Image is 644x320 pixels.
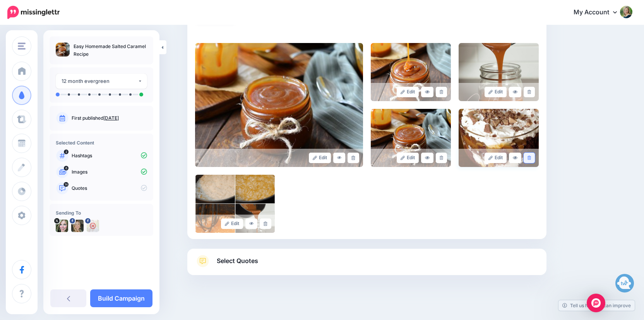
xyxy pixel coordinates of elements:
a: Edit [485,87,507,97]
img: Missinglettr [7,6,60,19]
span: 2 [64,150,69,154]
a: Edit [221,218,243,229]
img: d5e100e50745ad08f354691ee31b4031_large.jpg [195,43,363,167]
a: Edit [309,153,331,163]
img: menu.png [18,43,26,50]
a: Edit [397,87,419,97]
img: d5e100e50745ad08f354691ee31b4031_thumb.jpg [56,43,70,57]
img: 21060ef7b84f71d04bffa7e90db8d50e_large.jpg [371,43,451,101]
p: Hashtags [72,152,147,159]
a: My Account [566,3,632,22]
img: 7f07b13c97f21fdaee9ea901e0041353_large.jpg [371,109,451,167]
p: Quotes [72,185,147,192]
img: 293190005_567225781732108_4255238551469198132_n-bsa109236.jpg [71,220,84,232]
a: Select Quotes [195,255,539,275]
div: Open Intercom Messenger [587,294,605,312]
a: [DATE] [103,115,119,121]
span: 14 [64,182,69,187]
button: 12 month evergreen [56,74,147,89]
img: 282b16305c6fa0fb1f7d227df3b9f848_large.jpg [459,43,539,101]
h4: Selected Content [56,140,147,146]
img: Cidu7iYM-6280.jpg [56,220,68,232]
img: 5182bafd94ec94bd41b5dbcd2361b1a0_large.jpg [459,109,539,167]
div: 12 month evergreen [62,77,138,86]
span: Select Quotes [217,256,258,266]
span: 6 [64,166,69,170]
p: First published [72,115,147,122]
img: 52917e1ef9a4c82f9d908021d746e210_large.jpg [195,175,275,233]
p: Images [72,169,147,175]
p: Easy Homemade Salted Caramel Recipe [74,43,147,58]
a: Edit [485,153,507,163]
h4: Sending To [56,210,147,216]
a: Edit [397,153,419,163]
a: Tell us how we can improve [558,300,635,311]
img: 148275965_268396234649312_50210864477919784_n-bsa145185.jpg [87,220,99,232]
